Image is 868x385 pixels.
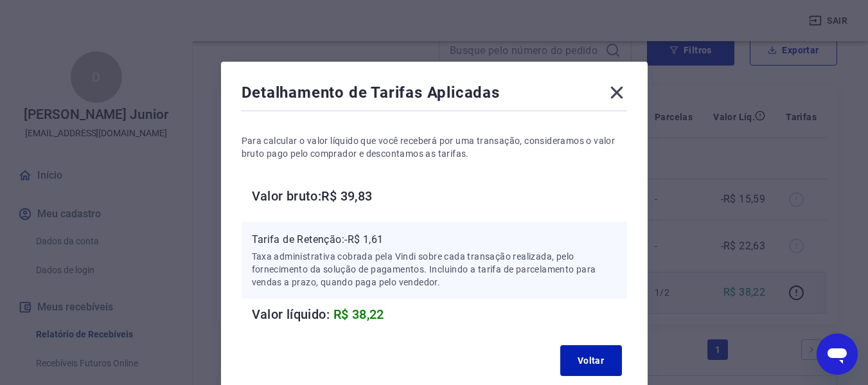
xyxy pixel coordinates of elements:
span: R$ 38,22 [333,307,384,322]
p: Tarifa de Retenção: -R$ 1,61 [252,232,617,247]
button: Voltar [560,345,622,376]
p: Para calcular o valor líquido que você receberá por uma transação, consideramos o valor bruto pag... [242,134,627,160]
h6: Valor líquido: [252,304,627,325]
h6: Valor bruto: R$ 39,83 [252,186,627,206]
iframe: Botão para abrir a janela de mensagens [817,334,858,375]
p: Taxa administrativa cobrada pela Vindi sobre cada transação realizada, pelo fornecimento da soluç... [252,250,617,289]
div: Detalhamento de Tarifas Aplicadas [242,82,627,108]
